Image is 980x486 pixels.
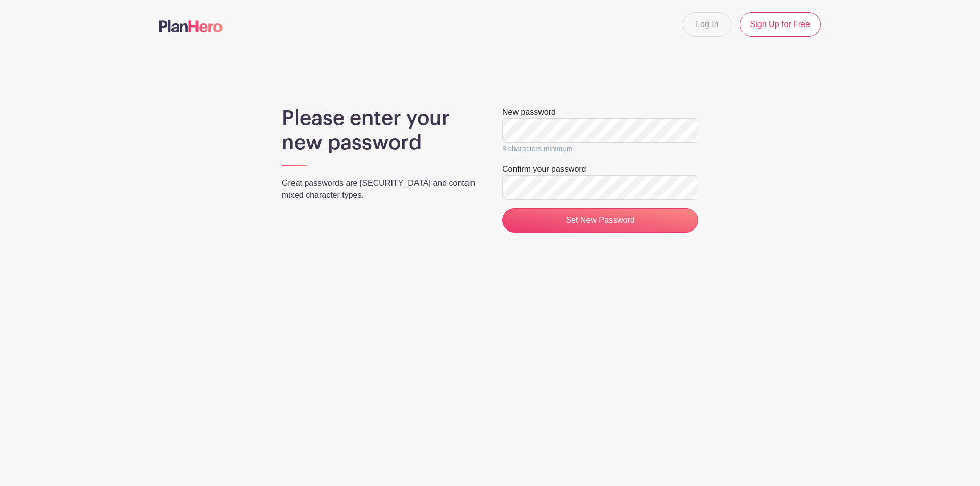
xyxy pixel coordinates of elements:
small: 8 characters minimum [502,145,573,153]
img: logo-507f7623f17ff9eddc593b1ce0a138ce2505c220e1c5a4e2b4648c50719b7d32.svg [159,20,223,32]
input: Set New Password [502,208,698,233]
label: Confirm your password [502,163,586,175]
label: New password [502,106,556,118]
a: Log In [683,12,731,37]
a: Sign Up for Free [740,12,821,37]
h1: Please enter your new password [282,106,478,155]
p: Great passwords are [SECURITY_DATA] and contain mixed character types. [282,177,478,201]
